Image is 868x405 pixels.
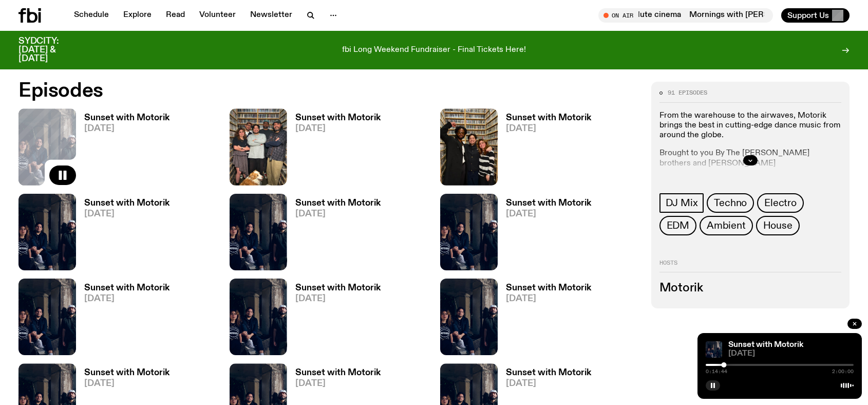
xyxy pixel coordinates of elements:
[506,294,591,303] span: [DATE]
[84,379,169,388] span: [DATE]
[84,210,169,218] span: [DATE]
[756,216,800,235] a: House
[667,220,689,231] span: EDM
[84,284,169,292] h3: Sunset with Motorik
[295,114,381,122] h3: Sunset with Motorik
[84,114,169,122] h3: Sunset with Motorik
[506,284,591,292] h3: Sunset with Motorik
[295,369,381,377] h3: Sunset with Motorik
[506,124,591,133] span: [DATE]
[506,210,591,218] span: [DATE]
[781,8,850,23] button: Support Us
[659,111,842,141] p: From the warehouse to the airwaves, Motorik brings the best in cutting-edge dance music from arou...
[18,37,84,63] h3: SYDCITY: [DATE] & [DATE]
[295,284,381,292] h3: Sunset with Motorik
[668,90,707,96] span: 91 episodes
[659,193,704,213] a: DJ Mix
[295,379,381,388] span: [DATE]
[84,124,169,133] span: [DATE]
[506,369,591,377] h3: Sunset with Motorik
[18,82,569,100] h2: Episodes
[728,350,854,358] span: [DATE]
[76,114,169,185] a: Sunset with Motorik[DATE]
[193,8,242,23] a: Volunteer
[295,210,381,218] span: [DATE]
[707,193,754,213] a: Techno
[295,294,381,303] span: [DATE]
[706,369,727,374] span: 0:14:44
[287,114,381,185] a: Sunset with Motorik[DATE]
[498,284,591,355] a: Sunset with Motorik[DATE]
[244,8,298,23] a: Newsletter
[76,199,169,270] a: Sunset with Motorik[DATE]
[342,46,526,55] p: fbi Long Weekend Fundraiser - Final Tickets Here!
[506,199,591,208] h3: Sunset with Motorik
[666,197,698,209] span: DJ Mix
[700,216,753,235] a: Ambient
[76,284,169,355] a: Sunset with Motorik[DATE]
[787,11,829,20] span: Support Us
[757,193,804,213] a: Electro
[498,199,591,270] a: Sunset with Motorik[DATE]
[714,197,747,209] span: Techno
[763,220,792,231] span: House
[506,114,591,122] h3: Sunset with Motorik
[84,199,169,208] h3: Sunset with Motorik
[659,260,842,272] h2: Hosts
[68,8,115,23] a: Schedule
[707,220,746,231] span: Ambient
[84,369,169,377] h3: Sunset with Motorik
[659,216,696,235] a: EDM
[728,341,803,349] a: Sunset with Motorik
[295,124,381,133] span: [DATE]
[764,197,797,209] span: Electro
[84,294,169,303] span: [DATE]
[287,199,381,270] a: Sunset with Motorik[DATE]
[832,369,854,374] span: 2:00:00
[287,284,381,355] a: Sunset with Motorik[DATE]
[598,8,773,23] button: On AirMornings with [PERSON_NAME] / absolute cinemaMornings with [PERSON_NAME] / absolute cinema
[498,114,591,185] a: Sunset with Motorik[DATE]
[295,199,381,208] h3: Sunset with Motorik
[506,379,591,388] span: [DATE]
[117,8,158,23] a: Explore
[659,283,842,294] h3: Motorik
[160,8,191,23] a: Read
